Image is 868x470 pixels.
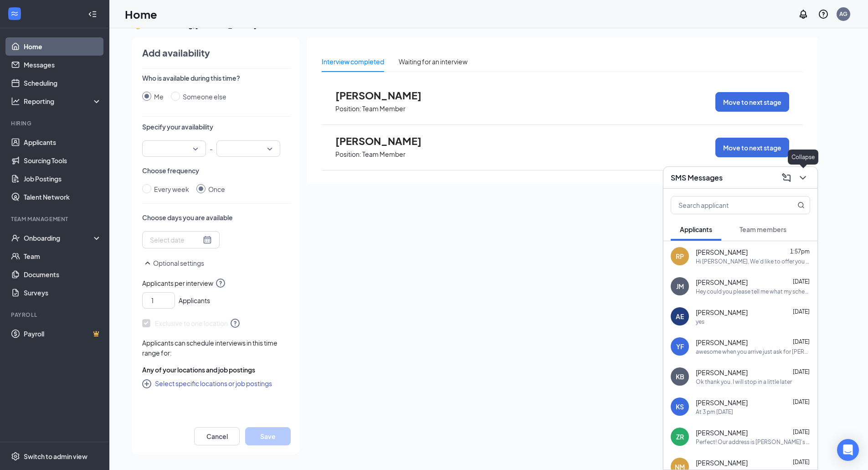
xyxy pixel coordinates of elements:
span: [DATE] [793,368,810,375]
div: KS [676,402,684,411]
span: Applicants can schedule interviews in this time range for: [142,339,277,357]
p: Choose days you are available [142,213,291,222]
p: Team Member [362,150,406,159]
h3: SMS Messages [671,173,723,183]
p: Who is available during this time? [142,73,291,83]
span: [PERSON_NAME] [696,428,748,437]
a: Applicants [24,133,102,151]
a: Scheduling [24,74,102,92]
svg: UserCheck [11,233,20,243]
span: Applicants per interview [142,278,291,289]
div: Interview completed [322,57,384,67]
div: ZR [676,432,684,441]
svg: CirclePlus [142,379,153,390]
button: ChevronDown [796,170,810,185]
span: [DATE] [793,278,810,285]
div: Applicants [142,289,291,309]
span: [PERSON_NAME] [696,248,748,257]
button: Move to next stage [715,138,789,157]
p: Choose frequency [142,166,291,175]
div: Reporting [24,97,102,106]
svg: SmallChevronUp [142,258,153,269]
svg: Analysis [11,97,20,106]
div: Me [154,92,164,102]
div: Every week [154,184,189,194]
button: CirclePlusSelect specific locations or job postings [142,378,272,389]
p: Position: [335,150,361,159]
span: [PERSON_NAME] [335,89,436,101]
span: [PERSON_NAME] [696,368,748,377]
svg: ComposeMessage [781,172,792,183]
div: Once [208,184,225,194]
span: Applicants [680,225,712,233]
a: Messages [24,56,102,74]
span: [PERSON_NAME] [696,458,748,467]
a: Talent Network [24,188,102,206]
div: Hi [PERSON_NAME], We’d like to offer you a part-time position with us. The starting pay will be $... [696,258,810,265]
a: Home [24,37,102,56]
button: Cancel [194,427,240,445]
span: [DATE] [793,338,810,345]
span: Exclusive to one location [142,318,241,329]
span: [PERSON_NAME] [335,135,436,147]
a: PayrollCrown [24,325,102,343]
div: Collapse [788,150,818,165]
div: Team Management [11,215,100,223]
div: Hiring [11,119,100,127]
button: SmallChevronUpOptional settings [142,258,204,269]
svg: MagnifyingGlass [797,201,805,209]
a: Team [24,247,102,265]
svg: QuestionInfo [215,278,226,289]
input: 1 [146,294,175,307]
a: Documents [24,265,102,284]
svg: Notifications [798,9,809,20]
div: RP [676,252,684,261]
div: AG [839,10,847,18]
h4: Add availability [142,46,210,59]
div: Open Intercom Messenger [837,439,859,461]
div: Someone else [183,92,226,102]
span: [DATE] [793,459,810,465]
div: Payroll [11,311,100,319]
div: Switch to admin view [24,452,87,461]
div: yes [696,318,704,325]
p: Team Member [362,104,406,113]
div: Onboarding [24,233,94,243]
span: Any of your locations and job postings [142,365,255,374]
p: - [210,140,213,157]
p: Specify your availability [142,122,291,131]
svg: ChevronDown [797,172,808,183]
svg: Settings [11,452,20,461]
span: [PERSON_NAME] [696,338,748,347]
a: Surveys [24,284,102,302]
div: awesome when you arrive just ask for [PERSON_NAME] she will be interviewing you. [696,348,810,356]
div: Perfect! Our address is [PERSON_NAME]'s [STREET_ADDRESS]. Your interview will be with [PERSON_NAM... [696,438,810,446]
input: Select date [150,235,201,245]
div: AE [676,312,684,321]
span: [PERSON_NAME] [696,278,748,287]
button: ComposeMessage [779,170,794,185]
div: Waiting for an interview [399,57,467,67]
div: At 3 pm [DATE] [696,408,733,416]
p: Position: [335,104,361,113]
input: Search applicant [671,196,779,214]
div: KB [676,372,684,381]
span: [DATE] [793,398,810,405]
button: Save [245,427,291,445]
div: Hey could you please tell me what my schedule is for the upcoming week? Or at least where I can f... [696,288,810,295]
a: Job Postings [24,170,102,188]
span: [DATE] [793,308,810,315]
span: [PERSON_NAME] [696,308,748,317]
span: [PERSON_NAME] [696,398,748,407]
div: YF [676,342,684,351]
svg: QuestionInfo [230,318,241,329]
a: Sourcing Tools [24,151,102,170]
svg: WorkstreamLogo [10,9,19,18]
div: JM [676,282,684,291]
span: 1:57pm [790,248,810,255]
svg: QuestionInfo [818,9,829,20]
span: Team members [740,225,786,233]
h1: Home [125,6,157,22]
div: Ok thank you. I will stop in a little later [696,378,792,386]
span: [DATE] [793,429,810,435]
